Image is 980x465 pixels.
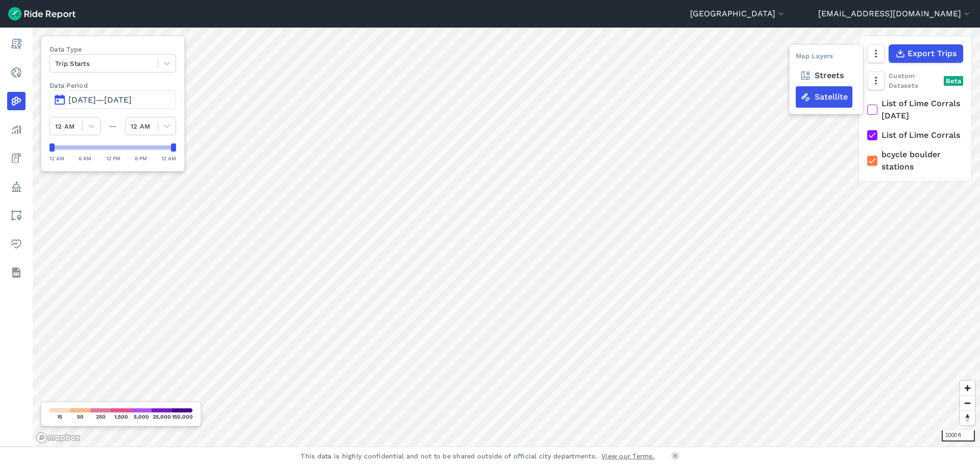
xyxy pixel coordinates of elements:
div: 6 AM [79,154,91,163]
a: Report [7,35,26,53]
button: Reset bearing to north [960,410,975,425]
a: Health [7,235,26,253]
div: 6 PM [135,154,147,163]
button: Zoom in [960,381,975,396]
div: 12 PM [106,154,120,163]
button: Zoom out [960,396,975,410]
label: Streets [796,65,848,86]
a: Policy [7,178,26,196]
label: List of Lime Corrals [DATE] [867,97,963,122]
button: [EMAIL_ADDRESS][DOMAIN_NAME] [818,8,972,20]
div: Custom Datasets [867,71,963,90]
label: Satellite [796,86,852,108]
div: 12 AM [161,154,176,163]
div: 12 AM [50,154,64,163]
label: Data Period [50,81,176,90]
label: Data Type [50,44,176,54]
span: Export Trips [908,47,957,60]
img: Ride Report [8,7,76,20]
a: Datasets [7,263,26,282]
a: Analyze [7,120,26,139]
button: [DATE]—[DATE] [50,90,176,109]
a: Realtime [7,63,26,82]
a: View our Terms. [601,451,655,461]
button: Export Trips [889,44,963,63]
button: [GEOGRAPHIC_DATA] [690,8,786,20]
a: Fees [7,149,26,167]
div: 1000 ft [942,430,975,442]
div: — [101,120,125,132]
div: Beta [944,76,963,86]
div: Map Layers [796,51,834,65]
label: List of Lime Corrals [867,129,963,141]
label: bcycle boulder stations [867,149,963,173]
a: Areas [7,206,26,225]
a: Mapbox logo [36,432,81,444]
span: [DATE]—[DATE] [68,95,132,105]
a: Heatmaps [7,92,26,110]
canvas: Map [33,28,980,447]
